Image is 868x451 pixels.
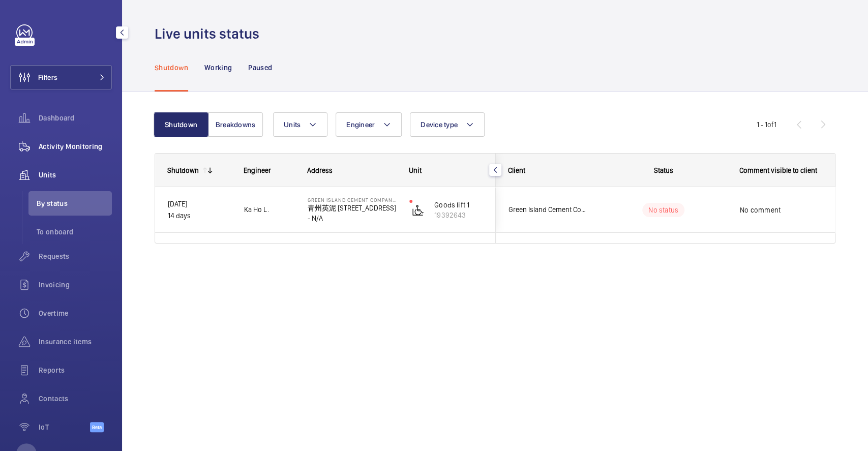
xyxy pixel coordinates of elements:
button: Breakdowns [208,112,263,137]
span: IoT [39,422,90,432]
span: Reports [39,365,112,375]
p: - N/A [308,213,396,223]
p: 青州英泥 [STREET_ADDRESS] [308,203,396,213]
span: Overtime [39,308,112,318]
span: Client [508,166,525,174]
span: No comment [740,205,845,215]
p: Working [204,63,232,73]
button: Units [273,112,327,137]
button: Engineer [336,112,402,137]
span: Activity Monitoring [39,141,112,152]
span: Contacts [39,394,112,404]
p: Shutdown [155,63,188,73]
span: Device type [421,121,458,129]
span: Dashboard [39,113,112,123]
span: Engineer [244,166,271,174]
span: By status [37,198,112,208]
img: platform_lift.svg [412,204,424,216]
p: Goods lift 1 [434,200,483,210]
p: 14 days [168,210,231,222]
span: 1 - 1 1 [757,121,776,128]
span: Status [654,166,673,174]
span: Ka Ho L. [244,204,294,216]
span: Units [39,170,112,180]
p: No status [648,205,678,215]
p: [DATE] [168,198,231,210]
p: Paused [248,63,272,73]
p: 19392643 [434,210,483,220]
p: Green Island Cement Company Limited [308,197,396,203]
span: Engineer [346,121,375,129]
span: of [767,121,774,129]
button: Device type [410,112,485,137]
div: Shutdown [167,166,199,174]
span: Beta [90,422,104,432]
button: Shutdown [154,112,208,137]
h1: Live units status [155,24,265,43]
span: Insurance items [39,337,112,347]
div: Unit [409,166,484,174]
span: Comment visible to client [739,166,817,174]
span: Green Island Cement Company Limited [508,204,587,216]
span: Requests [39,251,112,261]
button: Filters [10,65,112,89]
span: To onboard [37,227,112,237]
span: Address [307,166,333,174]
span: Units [284,121,301,129]
span: Filters [38,72,57,82]
span: Invoicing [39,280,112,290]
